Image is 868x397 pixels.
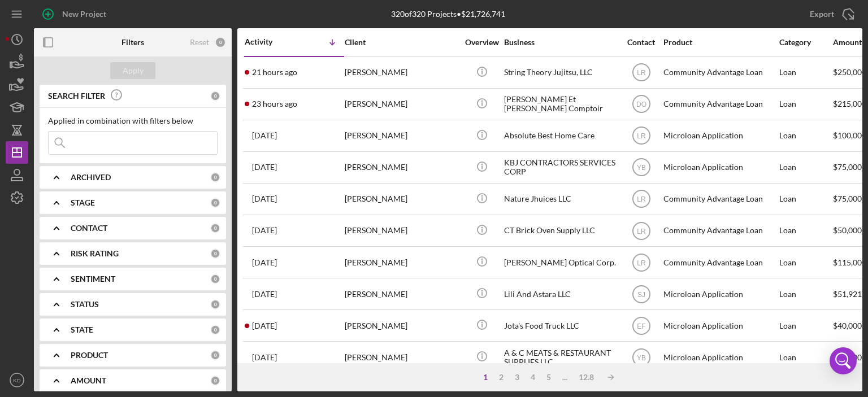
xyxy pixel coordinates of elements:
[210,299,220,309] div: 0
[6,369,28,391] button: KD
[504,247,617,277] div: [PERSON_NAME] Optical Corp.
[779,216,832,246] div: Loan
[345,89,458,119] div: [PERSON_NAME]
[13,377,20,383] text: KD
[34,3,118,25] button: New Project
[71,351,108,360] b: PRODUCT
[210,223,220,233] div: 0
[123,62,144,79] div: Apply
[345,216,458,246] div: [PERSON_NAME]
[210,198,220,208] div: 0
[210,376,220,386] div: 0
[48,116,218,125] div: Applied in combination with filters below
[504,152,617,182] div: KBJ CONTRACTORS SERVICES CORP
[71,173,111,182] b: ARCHIVED
[210,248,220,259] div: 0
[830,347,857,374] div: Open Intercom Messenger
[504,216,617,246] div: CT Brick Oven Supply LLC
[779,311,832,341] div: Loan
[252,131,277,140] time: 2025-08-23 19:04
[252,68,297,77] time: 2025-08-24 19:24
[252,194,277,203] time: 2025-08-22 19:13
[620,38,662,47] div: Contact
[663,216,776,246] div: Community Advantage Loan
[779,247,832,277] div: Loan
[190,38,209,47] div: Reset
[810,3,834,25] div: Export
[210,274,220,284] div: 0
[461,38,503,47] div: Overview
[504,38,617,47] div: Business
[557,373,573,382] div: ...
[215,37,226,48] div: 0
[663,279,776,309] div: Microloan Application
[636,164,645,172] text: YB
[504,342,617,372] div: A & C MEATS & RESTAURANT SUPPLIES LLC
[252,226,277,235] time: 2025-08-22 15:25
[636,354,645,361] text: YB
[779,342,832,372] div: Loan
[345,342,458,372] div: [PERSON_NAME]
[663,38,776,47] div: Product
[525,373,541,382] div: 4
[48,91,105,101] b: SEARCH FILTER
[504,184,617,214] div: Nature Jhuices LLC
[779,279,832,309] div: Loan
[504,311,617,341] div: Jota's Food Truck LLC
[636,101,646,108] text: DO
[509,373,525,382] div: 3
[637,290,645,298] text: SJ
[779,38,832,47] div: Category
[637,322,645,330] text: EF
[663,342,776,372] div: Microloan Application
[252,99,297,108] time: 2025-08-24 17:50
[71,224,107,233] b: CONTACT
[663,121,776,151] div: Microloan Application
[637,227,646,235] text: LR
[121,38,144,47] b: Filters
[71,249,119,258] b: RISK RATING
[663,89,776,119] div: Community Advantage Loan
[663,152,776,182] div: Microloan Application
[637,195,646,203] text: LR
[345,311,458,341] div: [PERSON_NAME]
[504,121,617,151] div: Absolute Best Home Care
[504,279,617,309] div: Lili And Astara LLC
[663,311,776,341] div: Microloan Application
[245,37,294,46] div: Activity
[779,184,832,214] div: Loan
[493,373,509,382] div: 2
[345,184,458,214] div: [PERSON_NAME]
[573,373,600,382] div: 12.8
[252,353,277,362] time: 2025-08-21 20:50
[345,38,458,47] div: Client
[252,163,277,172] time: 2025-08-23 15:31
[478,373,493,382] div: 1
[210,350,220,360] div: 0
[210,91,220,101] div: 0
[663,58,776,88] div: Community Advantage Loan
[637,69,646,77] text: LR
[798,3,862,25] button: Export
[345,152,458,182] div: [PERSON_NAME]
[637,259,646,267] text: LR
[779,121,832,151] div: Loan
[779,89,832,119] div: Loan
[637,132,646,140] text: LR
[71,274,115,283] b: SENTIMENT
[391,10,505,19] div: 320 of 320 Projects • $21,726,741
[252,321,277,330] time: 2025-08-22 05:06
[71,376,106,385] b: AMOUNT
[252,290,277,299] time: 2025-08-22 13:39
[663,247,776,277] div: Community Advantage Loan
[210,172,220,182] div: 0
[71,325,93,334] b: STATE
[252,258,277,267] time: 2025-08-22 15:15
[663,184,776,214] div: Community Advantage Loan
[210,325,220,335] div: 0
[110,62,155,79] button: Apply
[345,247,458,277] div: [PERSON_NAME]
[541,373,557,382] div: 5
[779,152,832,182] div: Loan
[345,58,458,88] div: [PERSON_NAME]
